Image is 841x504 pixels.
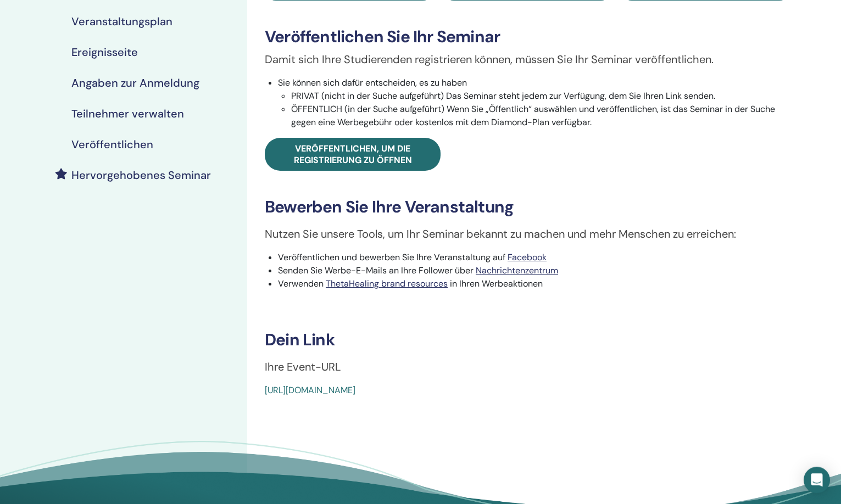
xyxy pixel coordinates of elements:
[508,251,547,263] a: Facebook
[71,138,153,151] h4: Veröffentlichen
[71,46,138,59] h4: Ereignisseite
[265,330,790,350] h3: Dein Link
[291,89,790,103] li: PRIVAT (nicht in der Suche aufgeführt) Das Seminar steht jedem zur Verfügung, dem Sie Ihren Link ...
[265,138,441,171] a: Veröffentlichen, um die Registrierung zu öffnen
[265,384,355,396] a: [URL][DOMAIN_NAME]
[71,15,172,28] h4: Veranstaltungsplan
[265,359,790,375] p: Ihre Event-URL
[71,107,184,120] h4: Teilnehmer verwalten
[265,51,790,68] p: Damit sich Ihre Studierenden registrieren können, müssen Sie Ihr Seminar veröffentlichen.
[71,76,199,89] h4: Angaben zur Anmeldung
[278,251,790,264] li: Veröffentlichen und bewerben Sie Ihre Veranstaltung auf
[291,103,790,129] li: ÖFFENTLICH (in der Suche aufgeführt) Wenn Sie „Öffentlich“ auswählen und veröffentlichen, ist das...
[265,197,790,217] h3: Bewerben Sie Ihre Veranstaltung
[294,143,412,166] span: Veröffentlichen, um die Registrierung zu öffnen
[265,226,790,242] p: Nutzen Sie unsere Tools, um Ihr Seminar bekannt zu machen und mehr Menschen zu erreichen:
[278,277,790,290] li: Verwenden in Ihren Werbeaktionen
[265,27,790,47] h3: Veröffentlichen Sie Ihr Seminar
[476,265,558,276] a: Nachrichtenzentrum
[278,264,790,277] li: Senden Sie Werbe-E-Mails an Ihre Follower über
[804,467,830,493] div: Open Intercom Messenger
[71,169,211,182] h4: Hervorgehobenes Seminar
[326,278,448,289] a: ThetaHealing brand resources
[278,76,790,129] li: Sie können sich dafür entscheiden, es zu haben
